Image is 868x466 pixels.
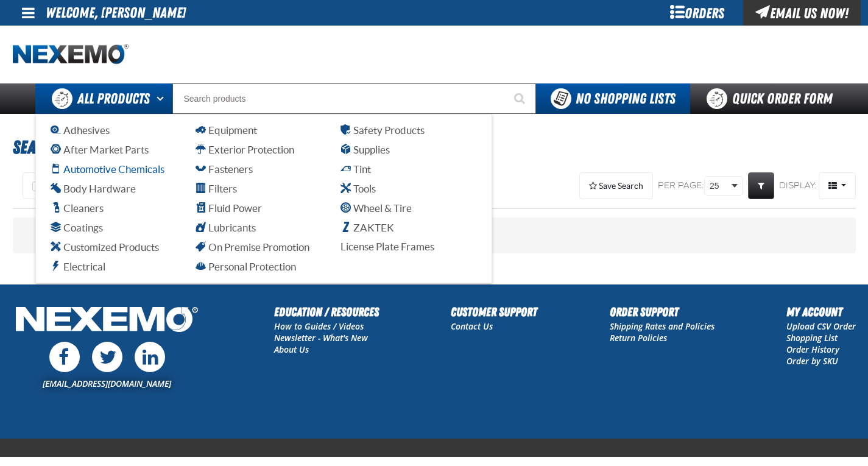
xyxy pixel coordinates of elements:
[51,261,105,272] span: Electrical
[340,144,390,155] span: Supplies
[610,303,715,321] h2: Order Support
[51,241,159,253] span: Customized Products
[274,332,368,344] a: Newsletter - What's New
[274,303,379,321] h2: Education / Resources
[51,222,103,233] span: Coatings
[340,222,394,233] span: ZAKTEK
[786,303,856,321] h2: My Account
[786,344,839,355] a: Order History
[274,344,309,355] a: About Us
[340,183,376,194] span: Tools
[340,124,425,136] span: Safety Products
[51,183,136,194] span: Body Hardware
[13,44,129,65] img: Nexemo logo
[610,320,715,332] a: Shipping Rates and Policies
[51,144,149,155] span: After Market Parts
[599,181,643,191] span: Save Search
[196,202,262,214] span: Fluid Power
[748,172,774,199] a: Expand or Collapse Grid Filters
[576,90,676,107] span: No Shopping Lists
[274,320,364,332] a: How to Guides / Videos
[51,163,164,175] span: Automotive Chemicals
[786,355,838,367] a: Order by SKU
[536,83,690,114] button: You do not have available Shopping Lists. Open to Create a New List
[340,202,412,214] span: Wheel & Tire
[43,378,171,389] a: [EMAIL_ADDRESS][DOMAIN_NAME]
[196,183,237,194] span: Filters
[196,144,294,155] span: Exterior Protection
[786,332,838,344] a: Shopping List
[51,202,104,214] span: Cleaners
[77,88,150,110] span: All Products
[12,303,202,339] img: Nexemo Logo
[196,261,296,272] span: Personal Protection
[196,124,257,136] span: Equipment
[196,241,309,253] span: On Premise Promotion
[658,180,704,192] span: Per page:
[196,222,256,233] span: Lubricants
[13,131,856,164] h1: Search Results for "999MP-MTR00P"
[779,180,817,191] span: Display:
[710,180,729,192] span: 25
[786,320,856,332] a: Upload CSV Order
[196,163,253,175] span: Fasteners
[51,124,110,136] span: Adhesives
[172,83,536,114] input: Search
[340,163,371,175] span: Tint
[13,44,129,65] a: Home
[819,172,856,199] button: Product Grid Views Toolbar
[690,83,855,114] a: Quick Order Form
[506,83,536,114] button: Start Searching
[451,320,493,332] a: Contact Us
[340,241,434,252] span: License Plate Frames
[610,332,667,344] a: Return Policies
[451,303,537,321] h2: Customer Support
[579,172,653,199] button: Expand or Collapse Saved Search drop-down to save a search query
[819,173,855,199] span: Product Grid Views Toolbar
[152,83,172,114] button: Open All Products pages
